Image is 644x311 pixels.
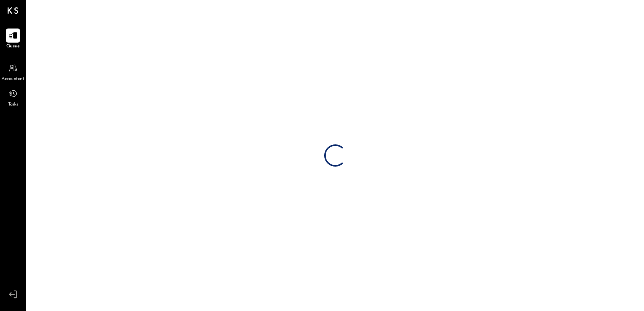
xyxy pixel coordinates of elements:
[0,61,26,83] a: Accountant
[0,29,26,50] a: Queue
[6,43,20,50] span: Queue
[2,76,24,83] span: Accountant
[8,101,18,108] span: Tasks
[0,87,26,108] a: Tasks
